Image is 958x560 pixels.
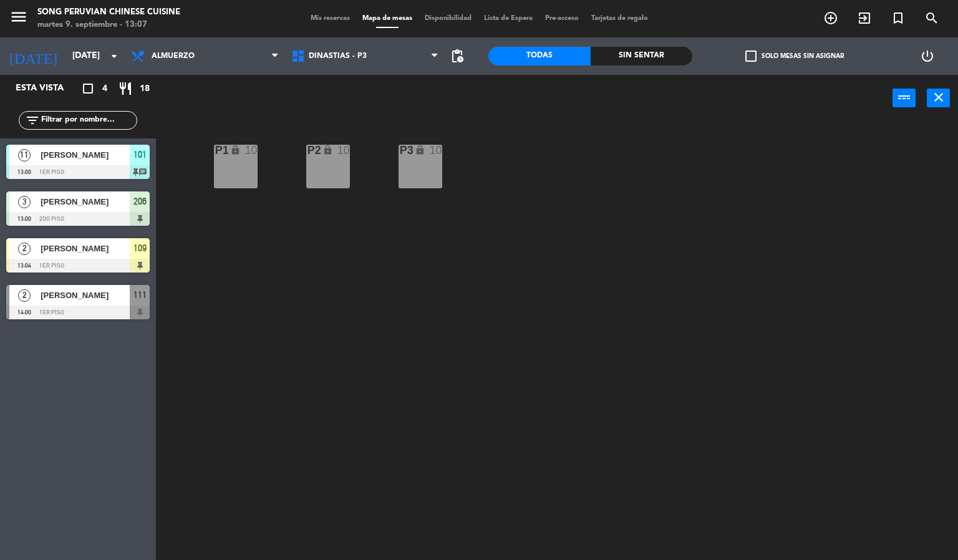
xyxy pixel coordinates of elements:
[419,15,478,22] span: Disponibilidad
[304,15,356,22] span: Mis reservas
[118,81,133,96] i: restaurant
[41,148,130,162] span: [PERSON_NAME]
[37,19,180,31] div: martes 9. septiembre - 13:07
[230,145,241,155] i: lock
[133,194,147,209] span: 206
[488,47,591,65] div: Todas
[152,52,195,60] span: Almuerzo
[591,47,693,65] div: Sin sentar
[133,241,147,256] span: 109
[745,51,757,62] span: check_box_outline_blank
[18,289,31,302] span: 2
[920,49,935,64] i: power_settings_new
[400,145,400,156] div: P3
[857,11,872,26] i: exit_to_app
[309,52,367,60] span: DINASTIAS - P3
[337,145,350,156] div: 10
[37,6,180,19] div: Song Peruvian Chinese Cuisine
[931,90,946,105] i: close
[133,287,147,302] span: 111
[41,195,130,208] span: [PERSON_NAME]
[322,145,333,155] i: lock
[585,15,654,22] span: Tarjetas de regalo
[745,51,844,62] label: Solo mesas sin asignar
[41,242,130,255] span: [PERSON_NAME]
[450,49,465,64] span: pending_actions
[415,145,425,155] i: lock
[140,82,150,96] span: 18
[6,81,90,96] div: Esta vista
[18,196,31,208] span: 3
[245,145,258,156] div: 10
[823,11,838,26] i: add_circle_outline
[893,89,916,107] button: power_input
[133,147,147,162] span: 101
[107,49,122,64] i: arrow_drop_down
[430,145,442,156] div: 10
[356,15,419,22] span: Mapa de mesas
[891,11,906,26] i: turned_in_not
[924,11,939,26] i: search
[9,7,28,31] button: menu
[9,7,28,26] i: menu
[25,113,40,128] i: filter_list
[18,149,31,162] span: 11
[927,89,950,107] button: close
[539,15,585,22] span: Pre-acceso
[40,113,137,127] input: Filtrar por nombre...
[478,15,539,22] span: Lista de Espera
[18,243,31,255] span: 2
[102,82,107,96] span: 4
[80,81,95,96] i: crop_square
[41,289,130,302] span: [PERSON_NAME]
[897,90,912,105] i: power_input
